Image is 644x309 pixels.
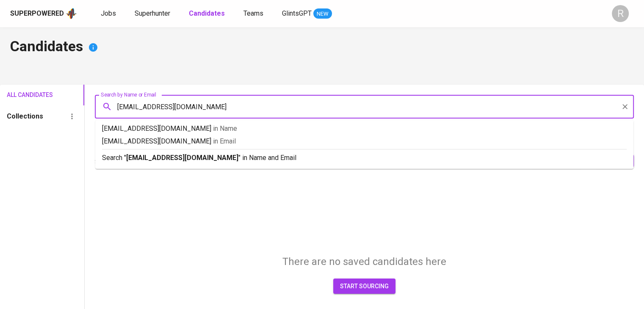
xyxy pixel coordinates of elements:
p: [EMAIL_ADDRESS][DOMAIN_NAME] [102,124,627,134]
b: [EMAIL_ADDRESS][DOMAIN_NAME] [126,154,238,162]
h6: Collections [7,110,43,122]
a: Candidates [189,8,227,19]
span: in Name [213,124,237,132]
span: start sourcing [340,281,389,292]
a: GlintsGPT NEW [282,8,332,19]
span: in Email [213,137,236,145]
img: app logo [66,7,77,20]
div: Superpowered [10,9,64,19]
b: Candidates [189,9,225,17]
button: start sourcing [333,279,395,294]
p: [EMAIL_ADDRESS][DOMAIN_NAME] [102,136,627,146]
a: Superpoweredapp logo [10,7,77,20]
h5: There are no saved candidates here [282,255,446,268]
a: Teams [243,8,265,19]
a: Superhunter [135,8,172,19]
div: R [612,5,629,22]
button: Clear [619,101,631,113]
p: Search " " in Name and Email [102,153,627,163]
span: Teams [243,9,263,17]
a: Jobs [101,8,118,19]
span: NEW [313,10,332,18]
span: Superhunter [135,9,170,17]
h4: Candidates [10,37,634,58]
p: Sort By [95,157,116,167]
span: All Candidates [7,90,40,100]
span: Jobs [101,9,116,17]
span: GlintsGPT [282,9,312,17]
